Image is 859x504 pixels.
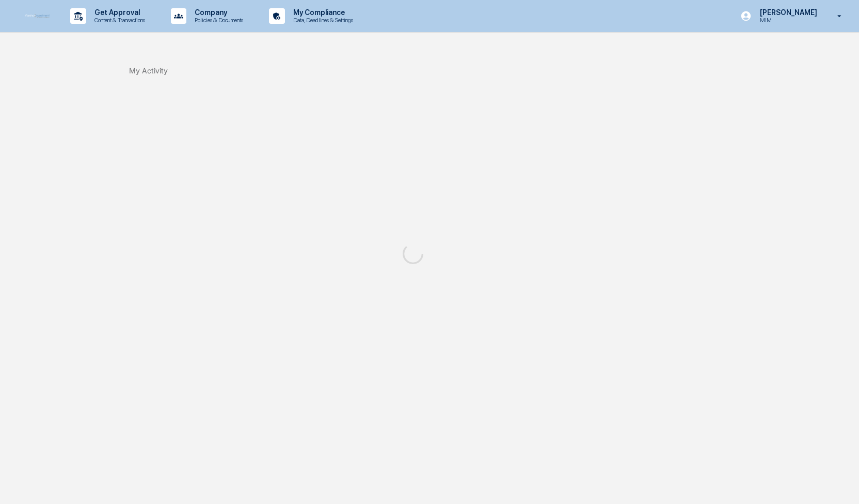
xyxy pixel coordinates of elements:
p: Policies & Documents [186,17,248,24]
p: MIM [752,17,822,24]
p: Company [186,8,248,17]
p: [PERSON_NAME] [752,8,822,17]
img: logo [25,14,50,18]
div: My Activity [129,66,168,75]
p: Get Approval [86,8,150,17]
p: My Compliance [285,8,358,17]
p: Content & Transactions [86,17,150,24]
p: Data, Deadlines & Settings [285,17,358,24]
